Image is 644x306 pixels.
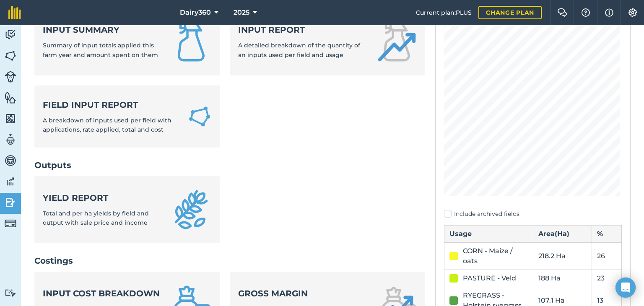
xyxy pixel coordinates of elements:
[43,288,161,299] strong: Input cost breakdown
[171,22,211,62] img: Input summary
[628,8,638,17] img: A cog icon
[5,175,16,188] img: svg+xml;base64,PD94bWwgdmVyc2lvbj0iMS4wIiBlbmNvZGluZz0idXRmLTgiPz4KPCEtLSBHZW5lcmF0b3I6IEFkb2JlIE...
[478,6,542,19] a: Change plan
[34,8,220,75] a: Input summarySummary of input totals applied this farm year and amount spent on them
[463,246,528,266] div: CORN - Maize / oats
[5,49,16,62] img: svg+xml;base64,PHN2ZyB4bWxucz0iaHR0cDovL3d3dy53My5vcmcvMjAwMC9zdmciIHdpZHRoPSI1NiIgaGVpZ2h0PSI2MC...
[416,8,472,17] span: Current plan : PLUS
[5,29,16,41] img: svg+xml;base64,PD94bWwgdmVyc2lvbj0iMS4wIiBlbmNvZGluZz0idXRmLTgiPz4KPCEtLSBHZW5lcmF0b3I6IEFkb2JlIE...
[34,176,220,243] a: Yield reportTotal and per ha yields by field and output with sale price and income
[5,112,16,125] img: svg+xml;base64,PHN2ZyB4bWxucz0iaHR0cDovL3d3dy53My5vcmcvMjAwMC9zdmciIHdpZHRoPSI1NiIgaGVpZ2h0PSI2MC...
[5,218,16,229] img: svg+xml;base64,PD94bWwgdmVyc2lvbj0iMS4wIiBlbmNvZGluZz0idXRmLTgiPz4KPCEtLSBHZW5lcmF0b3I6IEFkb2JlIE...
[592,242,622,270] td: 26
[238,41,360,58] span: A detailed breakdown of the quantity of an inputs used per field and usage
[43,210,149,226] span: Total and per ha yields by field and output with sale price and income
[234,8,249,18] span: 2025
[171,189,211,230] img: Yield report
[188,104,211,129] img: Field Input Report
[8,6,21,19] img: fieldmargin Logo
[377,22,417,62] img: Input report
[230,8,425,75] a: Input reportA detailed breakdown of the quantity of an inputs used per field and usage
[615,277,636,298] div: Open Intercom Messenger
[34,159,425,171] h2: Outputs
[444,210,622,218] label: Include archived fields
[605,8,613,18] img: svg+xml;base64,PHN2ZyB4bWxucz0iaHR0cDovL3d3dy53My5vcmcvMjAwMC9zdmciIHdpZHRoPSIxNyIgaGVpZ2h0PSIxNy...
[557,8,567,17] img: Two speech bubbles overlapping with the left bubble in the forefront
[5,289,16,297] img: svg+xml;base64,PD94bWwgdmVyc2lvbj0iMS4wIiBlbmNvZGluZz0idXRmLTgiPz4KPCEtLSBHZW5lcmF0b3I6IEFkb2JlIE...
[533,242,592,270] td: 218.2 Ha
[592,225,622,242] th: %
[43,117,171,133] span: A breakdown of inputs used per field with applications, rate applied, total and cost
[5,133,16,146] img: svg+xml;base64,PD94bWwgdmVyc2lvbj0iMS4wIiBlbmNvZGluZz0idXRmLTgiPz4KPCEtLSBHZW5lcmF0b3I6IEFkb2JlIE...
[43,192,161,204] strong: Yield report
[5,91,16,104] img: svg+xml;base64,PHN2ZyB4bWxucz0iaHR0cDovL3d3dy53My5vcmcvMjAwMC9zdmciIHdpZHRoPSI1NiIgaGVpZ2h0PSI2MC...
[43,99,178,111] strong: Field Input Report
[238,24,366,36] strong: Input report
[463,273,516,283] div: PASTURE - Veld
[5,196,16,209] img: svg+xml;base64,PD94bWwgdmVyc2lvbj0iMS4wIiBlbmNvZGluZz0idXRmLTgiPz4KPCEtLSBHZW5lcmF0b3I6IEFkb2JlIE...
[43,41,158,58] span: Summary of input totals applied this farm year and amount spent on them
[43,24,161,36] strong: Input summary
[238,288,366,299] strong: Gross margin
[34,86,220,148] a: Field Input ReportA breakdown of inputs used per field with applications, rate applied, total and...
[592,270,622,287] td: 23
[34,255,425,267] h2: Costings
[581,8,591,17] img: A question mark icon
[5,71,16,83] img: svg+xml;base64,PD94bWwgdmVyc2lvbj0iMS4wIiBlbmNvZGluZz0idXRmLTgiPz4KPCEtLSBHZW5lcmF0b3I6IEFkb2JlIE...
[180,8,211,18] span: Dairy360
[533,225,592,242] th: Area ( Ha )
[5,154,16,167] img: svg+xml;base64,PD94bWwgdmVyc2lvbj0iMS4wIiBlbmNvZGluZz0idXRmLTgiPz4KPCEtLSBHZW5lcmF0b3I6IEFkb2JlIE...
[444,225,533,242] th: Usage
[533,270,592,287] td: 188 Ha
